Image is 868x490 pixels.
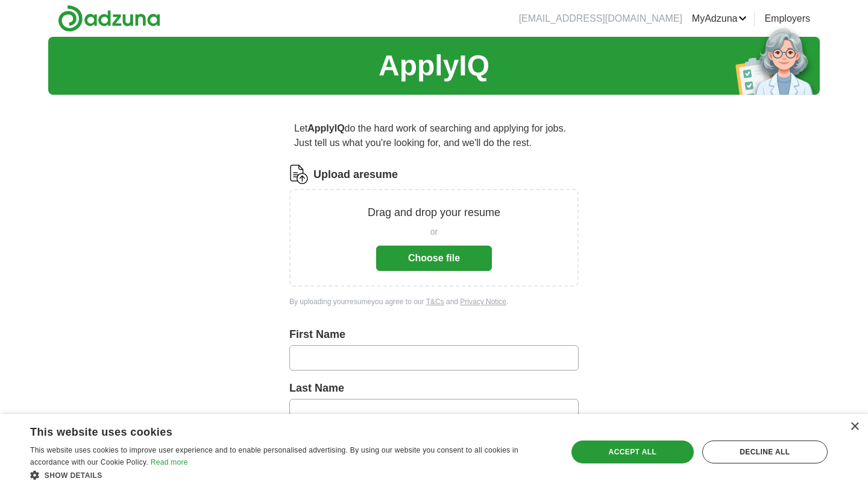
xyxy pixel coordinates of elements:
[376,246,492,271] button: Choose file
[313,167,398,183] label: Upload a resume
[58,5,160,32] img: Adzuna logo
[571,441,694,463] div: Accept all
[426,297,444,306] a: T&Cs
[151,458,188,466] a: Read more, opens a new window
[850,422,859,431] div: Close
[289,116,579,155] p: Let do the hard work of searching and applying for jobs. Just tell us what you're looking for, an...
[45,471,102,480] span: Show details
[289,326,579,343] label: First Name
[289,296,579,307] div: By uploading your resume you agree to our and .
[30,469,552,481] div: Show details
[764,11,810,26] a: Employers
[30,421,521,439] div: This website uses cookies
[289,165,309,184] img: CV Icon
[460,297,506,306] a: Privacy Notice
[30,446,518,466] span: This website uses cookies to improve user experience and to enable personalised advertising. By u...
[692,11,747,26] a: MyAdzuna
[702,441,828,463] div: Decline all
[307,123,344,133] strong: ApplyIQ
[368,205,500,221] p: Drag and drop your resume
[430,226,438,238] span: or
[519,11,682,26] li: [EMAIL_ADDRESS][DOMAIN_NAME]
[289,380,579,396] label: Last Name
[379,44,489,87] h1: ApplyIQ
